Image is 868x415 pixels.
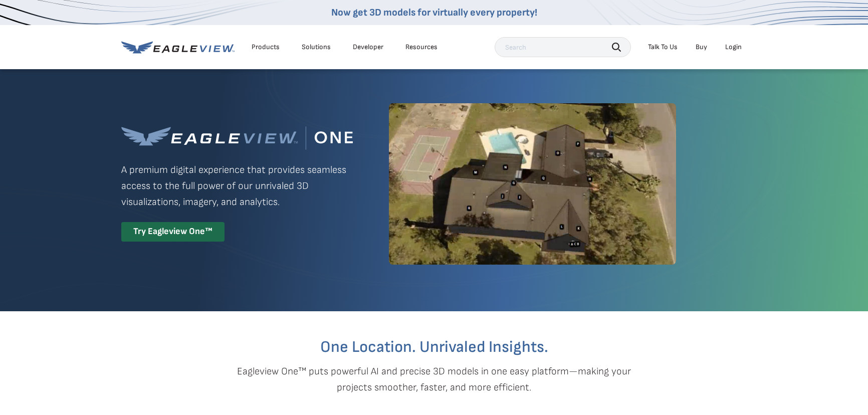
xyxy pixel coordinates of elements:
[121,162,353,210] p: A premium digital experience that provides seamless access to the full power of our unrivaled 3D ...
[725,43,742,52] div: Login
[302,43,331,52] div: Solutions
[121,222,225,242] div: Try Eagleview One™
[405,43,438,52] div: Resources
[129,339,739,355] h2: One Location. Unrivaled Insights.
[353,43,383,52] a: Developer
[648,43,678,52] div: Talk To Us
[495,37,631,57] input: Search
[121,126,353,150] img: Eagleview One™
[331,7,537,19] a: Now get 3D models for virtually every property!
[220,363,648,395] p: Eagleview One™ puts powerful AI and precise 3D models in one easy platform—making your projects s...
[252,43,280,52] div: Products
[696,43,707,52] a: Buy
